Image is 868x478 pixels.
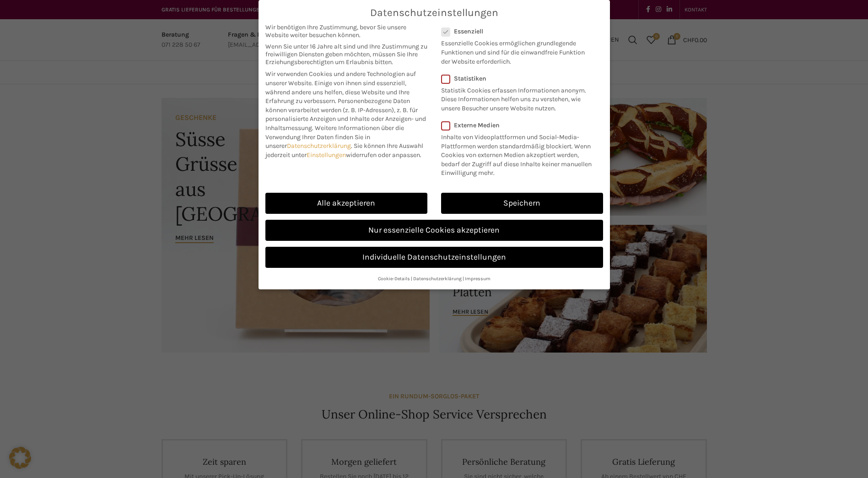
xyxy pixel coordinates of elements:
a: Alle akzeptieren [265,193,427,214]
span: Wir benötigen Ihre Zustimmung, bevor Sie unsere Website weiter besuchen können. [265,23,427,39]
label: Statistiken [441,75,591,82]
a: Datenschutzerklärung [413,276,462,282]
p: Statistik Cookies erfassen Informationen anonym. Diese Informationen helfen uns zu verstehen, wie... [441,82,591,113]
p: Essenzielle Cookies ermöglichen grundlegende Funktionen und sind für die einwandfreie Funktion de... [441,35,591,66]
span: Wenn Sie unter 16 Jahre alt sind und Ihre Zustimmung zu freiwilligen Diensten geben möchten, müss... [265,43,427,66]
span: Datenschutzeinstellungen [370,7,498,19]
span: Personenbezogene Daten können verarbeitet werden (z. B. IP-Adressen), z. B. für personalisierte A... [265,97,426,132]
a: Speichern [441,193,603,214]
a: Datenschutzerklärung [287,142,351,150]
label: Externe Medien [441,121,597,129]
span: Sie können Ihre Auswahl jederzeit unter widerrufen oder anpassen. [265,142,423,159]
a: Individuelle Datenschutzeinstellungen [265,247,603,268]
span: Wir verwenden Cookies und andere Technologien auf unserer Website. Einige von ihnen sind essenzie... [265,70,416,105]
span: Weitere Informationen über die Verwendung Ihrer Daten finden Sie in unserer . [265,124,404,150]
label: Essenziell [441,27,591,35]
a: Einstellungen [307,151,346,159]
p: Inhalte von Videoplattformen und Social-Media-Plattformen werden standardmäßig blockiert. Wenn Co... [441,129,597,178]
a: Impressum [465,276,491,282]
a: Nur essenzielle Cookies akzeptieren [265,220,603,241]
a: Cookie-Details [378,276,410,282]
